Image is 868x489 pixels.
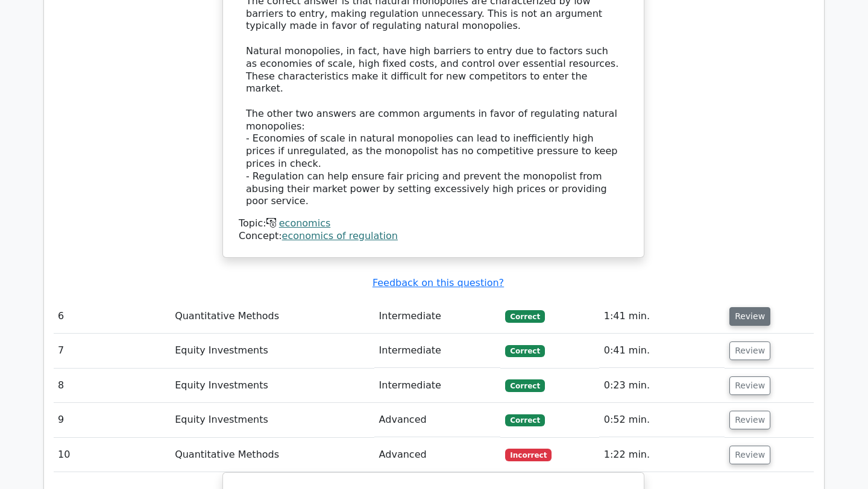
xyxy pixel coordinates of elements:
[374,369,501,403] td: Intermediate
[599,334,725,368] td: 0:41 min.
[53,334,170,368] td: 7
[239,230,628,243] div: Concept:
[505,414,544,426] span: Correct
[729,411,770,429] button: Review
[599,438,725,472] td: 1:22 min.
[599,403,725,437] td: 0:52 min.
[53,403,170,437] td: 9
[599,299,725,334] td: 1:41 min.
[53,438,170,472] td: 10
[599,369,725,403] td: 0:23 min.
[505,310,544,322] span: Correct
[729,376,770,395] button: Review
[374,334,501,368] td: Intermediate
[729,307,770,326] button: Review
[170,334,374,368] td: Equity Investments
[170,438,374,472] td: Quantitative Methods
[505,449,552,461] span: Incorrect
[374,438,501,472] td: Advanced
[374,403,501,437] td: Advanced
[170,403,374,437] td: Equity Investments
[53,369,170,403] td: 8
[239,217,628,230] div: Topic:
[373,277,504,288] a: Feedback on this question?
[170,299,374,334] td: Quantitative Methods
[729,446,770,464] button: Review
[729,341,770,360] button: Review
[505,379,544,391] span: Correct
[374,299,501,334] td: Intermediate
[53,299,170,334] td: 6
[170,369,374,403] td: Equity Investments
[282,230,398,241] a: economics of regulation
[505,345,544,357] span: Correct
[279,217,331,229] a: economics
